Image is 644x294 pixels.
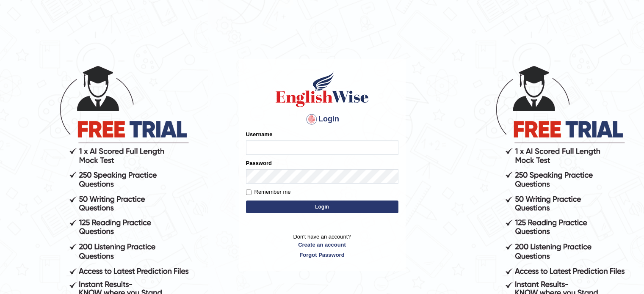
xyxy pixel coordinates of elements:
h4: Login [246,113,398,126]
img: Logo of English Wise sign in for intelligent practice with AI [274,70,370,108]
p: Don't have an account? [246,233,398,259]
input: Remember me [246,190,252,195]
a: Forgot Password [246,251,398,259]
a: Create an account [246,241,398,249]
button: Login [246,201,398,213]
label: Username [246,130,273,138]
label: Password [246,159,272,167]
label: Remember me [246,188,291,196]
